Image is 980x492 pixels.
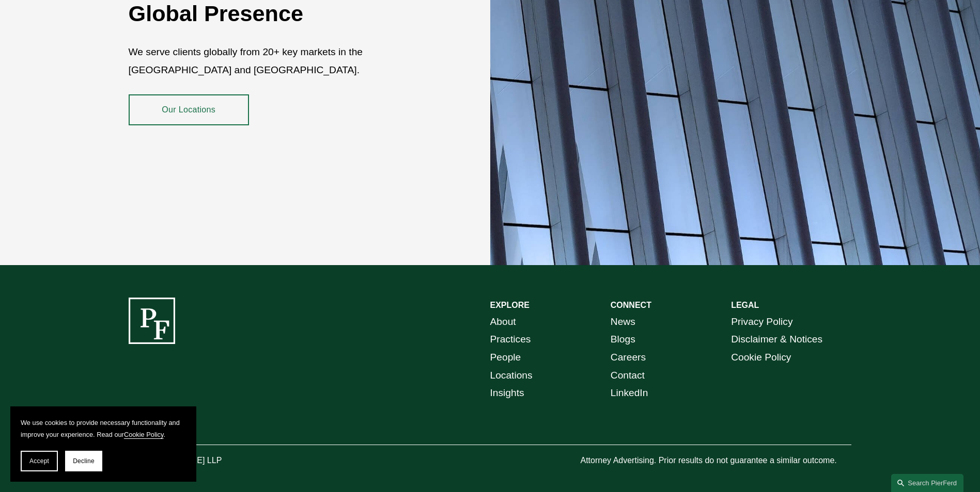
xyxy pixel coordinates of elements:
section: Cookie banner [10,406,196,482]
a: Insights [490,384,524,402]
strong: CONNECT [611,301,651,309]
a: People [490,349,521,367]
a: Blogs [611,331,635,349]
span: Decline [73,457,95,465]
button: Accept [21,451,58,471]
a: Privacy Policy [731,313,792,331]
a: LinkedIn [611,384,648,402]
a: Practices [490,331,531,349]
a: Search this site [891,474,963,492]
a: Disclaimer & Notices [731,331,822,349]
a: Contact [611,367,645,385]
span: Accept [29,457,49,465]
a: Careers [611,349,646,367]
p: We serve clients globally from 20+ key markets in the [GEOGRAPHIC_DATA] and [GEOGRAPHIC_DATA]. [129,43,430,79]
p: We use cookies to provide necessary functionality and improve your experience. Read our . [21,417,186,440]
a: Cookie Policy [124,431,164,438]
a: Locations [490,367,533,385]
a: About [490,313,516,331]
a: Our Locations [129,94,249,125]
p: © [PERSON_NAME] LLP [129,453,279,468]
a: News [611,313,635,331]
strong: LEGAL [731,301,759,309]
button: Decline [65,451,102,471]
strong: EXPLORE [490,301,530,309]
a: Cookie Policy [731,349,791,367]
p: Attorney Advertising. Prior results do not guarantee a similar outcome. [580,453,851,468]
